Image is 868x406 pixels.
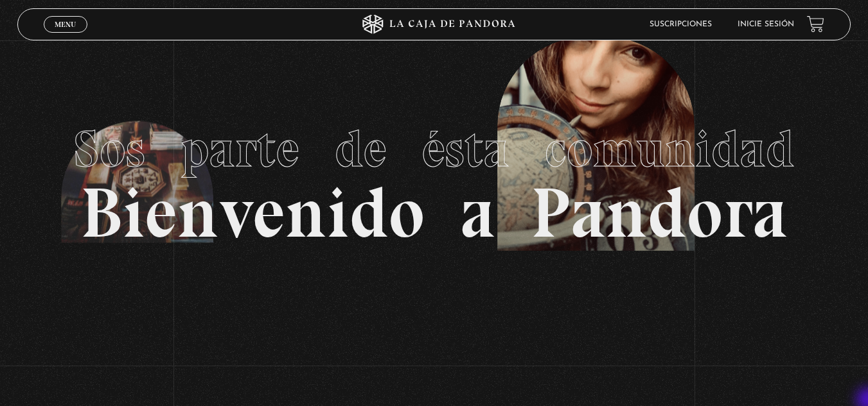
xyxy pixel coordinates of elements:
a: View your shopping cart [807,15,824,33]
span: Cerrar [50,31,80,40]
a: Inicie sesión [738,21,794,28]
span: Sos parte de ésta comunidad [74,118,795,180]
a: Suscripciones [650,21,712,28]
h1: Bienvenido a Pandora [74,107,795,248]
span: Menu [55,21,76,28]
